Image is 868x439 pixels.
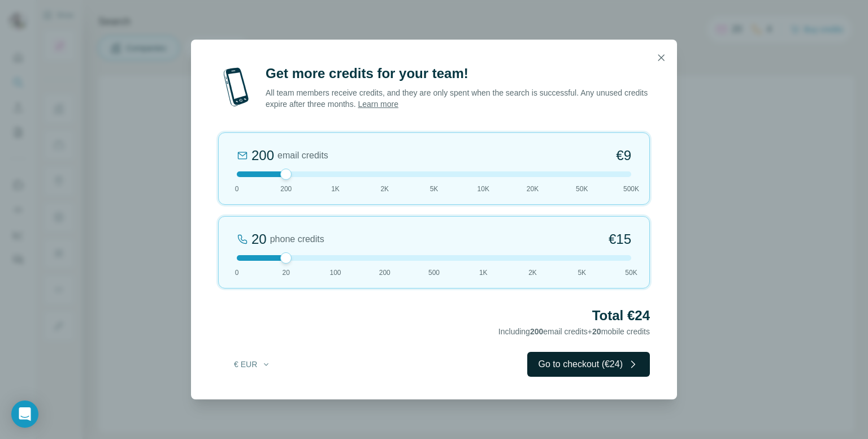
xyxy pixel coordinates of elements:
[479,268,488,278] span: 1K
[592,327,601,336] span: 20
[218,64,254,110] img: mobile-phone
[283,268,290,278] span: 20
[270,233,324,246] span: phone credits
[430,184,439,194] span: 5K
[530,327,543,336] span: 200
[527,352,650,377] button: Go to checkout (€24)
[11,401,38,428] div: Open Intercom Messenger
[331,184,340,194] span: 1K
[527,184,539,194] span: 20K
[277,149,328,162] span: email credits
[218,307,650,325] h2: Total €24
[609,230,631,248] span: €15
[428,268,440,278] span: 500
[235,184,239,194] span: 0
[380,184,389,194] span: 2K
[329,268,341,278] span: 100
[235,268,239,278] span: 0
[251,230,267,248] div: 20
[266,87,650,110] p: All team members receive credits, and they are only spent when the search is successful. Any unus...
[478,184,489,194] span: 10K
[358,100,398,109] a: Learn more
[498,327,650,336] span: Including email credits + mobile credits
[576,184,588,194] span: 50K
[616,147,631,165] span: €9
[625,268,637,278] span: 50K
[251,147,274,165] div: 200
[623,184,639,194] span: 500K
[528,268,537,278] span: 2K
[280,184,292,194] span: 200
[578,268,586,278] span: 5K
[379,268,390,278] span: 200
[226,354,279,375] button: € EUR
